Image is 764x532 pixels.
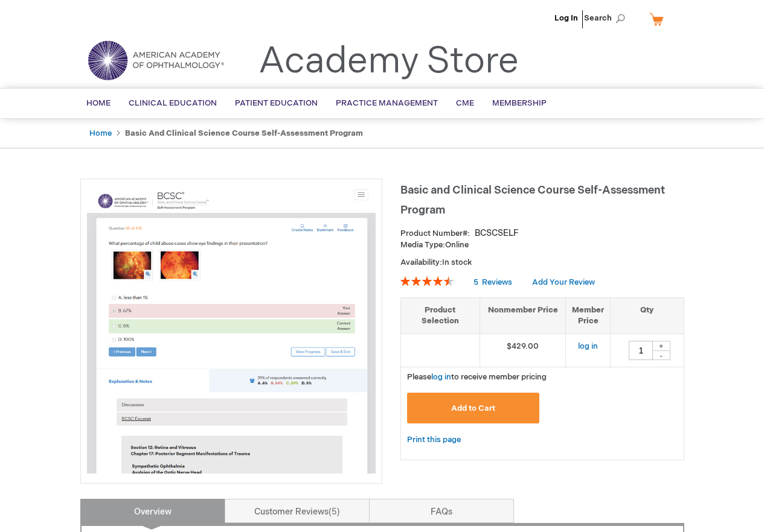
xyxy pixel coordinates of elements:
[554,13,578,23] a: Log In
[401,297,480,334] th: Product Selection
[451,404,495,413] span: Add to Cart
[407,372,547,382] span: Please to receive member pricing
[369,499,514,523] a: FAQs
[129,98,217,108] span: Clinical Education
[89,128,112,138] a: Home
[532,277,595,287] a: Add Your Review
[629,341,653,360] input: Qty
[407,432,461,448] a: Print this page
[652,350,670,360] div: -
[400,239,684,251] p: Online
[431,372,451,382] a: log in
[475,227,519,239] div: BCSCSELF
[400,257,684,268] p: Availability:
[86,98,111,108] span: Home
[492,98,547,108] span: Membership
[473,277,478,287] span: 5
[258,40,519,83] a: Academy Store
[400,229,470,238] strong: Product Number
[225,499,370,523] a: Customer Reviews5
[80,499,225,523] a: Overview
[329,507,340,517] span: 5
[652,341,670,351] div: +
[566,297,611,334] th: Member Price
[480,297,566,334] th: Nonmember Price
[400,240,445,250] strong: Media Type:
[87,185,376,473] img: Basic and Clinical Science Course Self-Assessment Program
[125,128,363,138] strong: Basic and Clinical Science Course Self-Assessment Program
[611,297,684,334] th: Qty
[584,6,630,30] span: Search
[235,98,318,108] span: Patient Education
[407,393,540,423] button: Add to Cart
[456,98,474,108] span: CME
[482,277,512,287] span: Reviews
[400,276,454,286] div: 92%
[473,277,514,287] a: 5 Reviews
[480,334,566,367] td: $429.00
[336,98,438,108] span: Practice Management
[400,184,665,217] span: Basic and Clinical Science Course Self-Assessment Program
[442,258,472,267] span: In stock
[578,341,598,351] a: log in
